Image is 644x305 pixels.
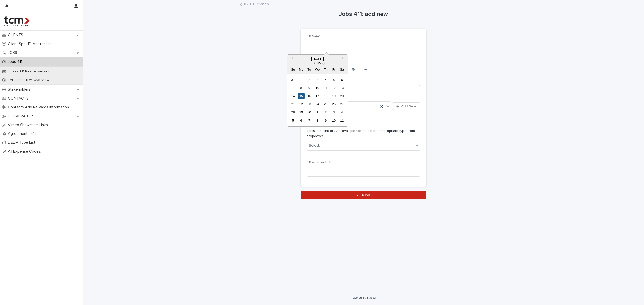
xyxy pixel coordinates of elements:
div: Choose Friday, September 12th, 2025 [330,84,337,91]
p: DELIVERABLES [6,114,38,119]
p: If this is a Link or Approval, please select the appropriate type from dropdown. [307,128,420,139]
div: Choose Friday, September 26th, 2025 [330,101,337,107]
div: We [314,66,321,73]
div: Choose Thursday, September 25th, 2025 [322,101,329,107]
div: Choose Saturday, September 20th, 2025 [339,93,345,99]
button: Previous Month [288,55,296,63]
div: Su [290,66,296,73]
button: Save [301,191,426,199]
p: CLIENTS [6,33,27,37]
div: Choose Friday, October 10th, 2025 [330,117,337,124]
div: Choose Thursday, September 18th, 2025 [322,93,329,99]
div: [DATE] [287,57,348,61]
div: Fr [330,66,337,73]
div: Choose Friday, September 19th, 2025 [330,93,337,99]
div: Choose Friday, September 5th, 2025 [330,76,337,83]
a: Powered By Stacker [351,296,376,299]
div: Choose Saturday, September 27th, 2025 [339,101,345,107]
h1: Jobs 411: add new [301,11,426,18]
div: Choose Thursday, October 2nd, 2025 [322,109,329,116]
div: Choose Monday, September 29th, 2025 [298,109,304,116]
div: Choose Tuesday, September 23rd, 2025 [306,101,313,107]
div: Choose Monday, September 15th, 2025 [298,93,304,99]
div: Choose Tuesday, September 16th, 2025 [306,93,313,99]
div: Choose Tuesday, September 30th, 2025 [306,109,313,116]
div: Choose Saturday, October 4th, 2025 [339,109,345,116]
div: Select... [309,143,321,148]
p: All Expense Codes [6,149,45,154]
div: Choose Tuesday, October 7th, 2025 [306,117,313,124]
p: Job's 411 Reader version [6,69,54,74]
div: Choose Sunday, August 31st, 2025 [290,76,296,83]
div: Choose Thursday, October 9th, 2025 [322,117,329,124]
div: Choose Tuesday, September 2nd, 2025 [306,76,313,83]
div: Choose Wednesday, September 17th, 2025 [314,93,321,99]
button: Next Month [339,55,347,63]
button: ••• [362,67,369,73]
div: Choose Friday, October 3rd, 2025 [330,109,337,116]
p: DELIV Type List [6,140,39,145]
a: Back to250149 [244,1,269,7]
p: Vimeo Showcase Links [6,123,52,127]
div: Choose Monday, September 8th, 2025 [298,84,304,91]
p: Jobs 411 [6,59,26,64]
p: Client Spot ID Master List [6,42,56,46]
p: All Jobs 411 w/ Overview [6,78,53,82]
span: Add New [401,105,416,108]
div: Choose Saturday, September 6th, 2025 [339,76,345,83]
div: Choose Sunday, September 7th, 2025 [290,84,296,91]
div: Choose Wednesday, October 8th, 2025 [314,117,321,124]
div: Choose Thursday, September 11th, 2025 [322,84,329,91]
div: Th [322,66,329,73]
div: Choose Saturday, October 11th, 2025 [339,117,345,124]
div: Choose Tuesday, September 9th, 2025 [306,84,313,91]
span: Save [362,193,370,197]
div: Choose Sunday, September 21st, 2025 [290,101,296,107]
div: Choose Sunday, September 28th, 2025 [290,109,296,116]
div: Sa [339,66,345,73]
div: Choose Monday, September 1st, 2025 [298,76,304,83]
span: 411 Approval Link [307,161,331,164]
span: 411 Date [307,35,320,38]
div: Mo [298,66,304,73]
strong: ••• [364,68,367,72]
div: Choose Monday, September 22nd, 2025 [298,101,304,107]
div: Choose Saturday, September 13th, 2025 [339,84,345,91]
button: Add New [392,102,420,110]
div: Choose Wednesday, October 1st, 2025 [314,109,321,116]
p: Agreements 411 [6,131,40,136]
p: JOBS [6,50,21,55]
img: 4hMmSqQkux38exxPVZHQ [4,16,30,26]
p: CONTACTS [6,96,33,101]
div: Choose Wednesday, September 10th, 2025 [314,84,321,91]
div: Choose Sunday, October 5th, 2025 [290,117,296,124]
div: month 2025-09 [289,75,346,125]
div: Choose Thursday, September 4th, 2025 [322,76,329,83]
span: 2025 [314,61,321,65]
div: Tu [306,66,313,73]
p: Stakeholders [6,87,35,92]
div: Choose Wednesday, September 3rd, 2025 [314,76,321,83]
div: Choose Monday, October 6th, 2025 [298,117,304,124]
p: Contacts Add Rewards Information [6,105,73,110]
div: Choose Sunday, September 14th, 2025 [290,93,296,99]
div: Choose Wednesday, September 24th, 2025 [314,101,321,107]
